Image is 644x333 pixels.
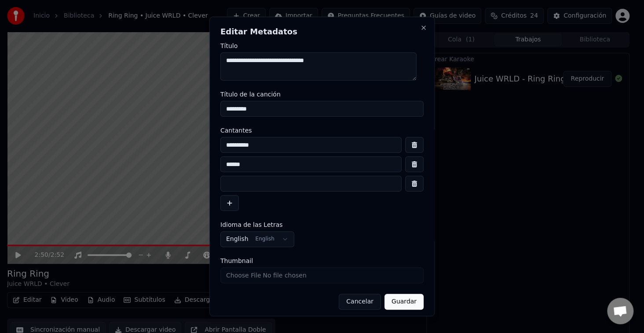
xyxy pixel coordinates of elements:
button: Guardar [384,294,424,310]
span: Thumbnail [220,258,253,264]
label: Título de la canción [220,91,424,97]
label: Cantantes [220,127,424,133]
h2: Editar Metadatos [220,28,424,36]
span: Idioma de las Letras [220,222,283,228]
label: Título [220,43,424,49]
button: Cancelar [339,294,381,310]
